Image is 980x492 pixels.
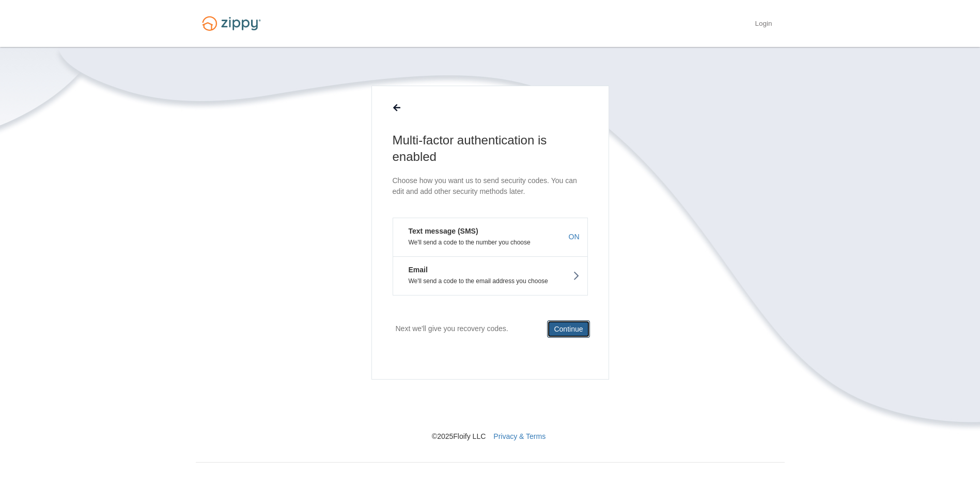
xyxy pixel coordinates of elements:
[755,20,772,30] a: Login
[547,320,589,338] button: Continue
[401,277,580,285] p: We'll send a code to the email address you choose
[196,11,267,36] img: Logo
[393,218,588,256] button: Text message (SMS)We'll send a code to the number you chooseON
[401,226,478,236] em: Text message (SMS)
[393,132,588,165] h1: Multi-factor authentication is enabled
[393,256,588,296] button: EmailWe'll send a code to the email address you choose
[401,265,428,275] em: Email
[569,232,580,242] span: ON
[396,320,508,337] p: Next we'll give you recovery codes.
[393,175,588,197] p: Choose how you want us to send security codes. You can edit and add other security methods later.
[196,380,785,441] nav: © 2025 Floify LLC
[493,432,546,440] a: Privacy & Terms
[401,239,580,246] p: We'll send a code to the number you choose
